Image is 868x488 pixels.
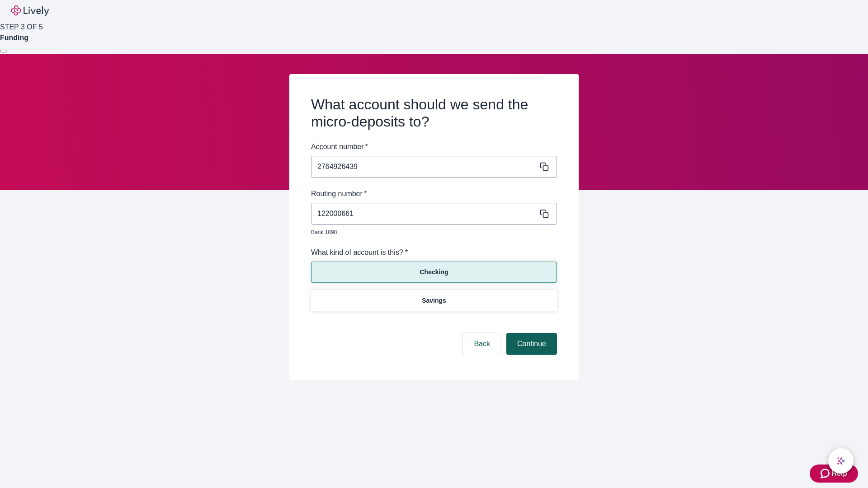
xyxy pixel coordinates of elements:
[420,267,448,277] p: Checking
[506,333,557,355] button: Continue
[311,228,551,236] p: Bank 1898
[540,209,549,218] svg: Copy to clipboard
[540,162,549,171] svg: Copy to clipboard
[821,468,831,479] svg: Zendesk support icon
[538,160,551,173] button: Copy message content to clipboard
[311,247,408,258] label: What kind of account is this? *
[311,290,557,311] button: Savings
[11,5,49,16] img: Lively
[463,333,501,355] button: Back
[422,296,446,305] p: Savings
[810,465,858,483] button: Zendesk support iconHelp
[828,448,854,474] button: chat
[831,468,847,479] span: Help
[538,207,551,220] button: Copy message content to clipboard
[311,188,367,199] label: Routing number
[311,262,557,283] button: Checking
[311,96,557,131] h2: What account should we send the micro-deposits to?
[836,456,845,465] svg: Lively AI Assistant
[311,141,368,152] label: Account number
